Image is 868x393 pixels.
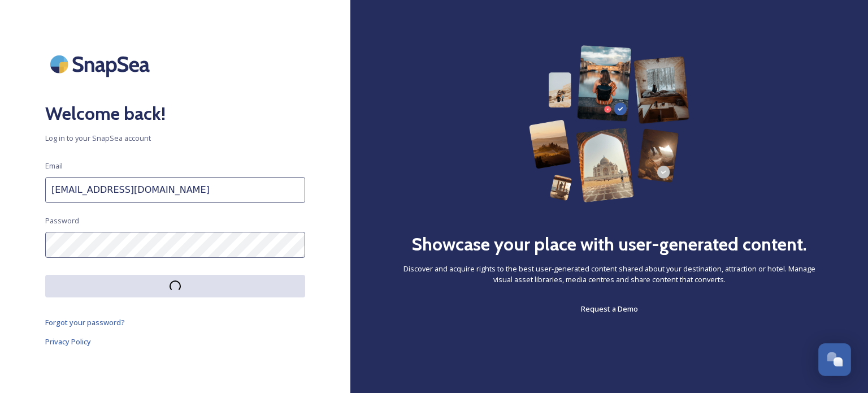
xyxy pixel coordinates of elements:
a: Request a Demo [581,302,638,316]
h2: Welcome back! [45,100,305,127]
span: Forgot your password? [45,317,125,327]
input: john.doe@snapsea.io [45,177,305,203]
span: Request a Demo [581,304,638,314]
span: Discover and acquire rights to the best user-generated content shared about your destination, att... [396,264,823,285]
h2: Showcase your place with user-generated content. [411,231,807,258]
button: Open Chat [818,343,851,376]
a: Privacy Policy [45,335,305,348]
img: SnapSea Logo [45,45,158,83]
a: Forgot your password? [45,316,305,329]
span: Email [45,161,63,171]
span: Password [45,215,79,226]
span: Privacy Policy [45,336,91,347]
img: 63b42ca75bacad526042e722_Group%20154-p-800.png [529,45,689,202]
span: Log in to your SnapSea account [45,133,305,144]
